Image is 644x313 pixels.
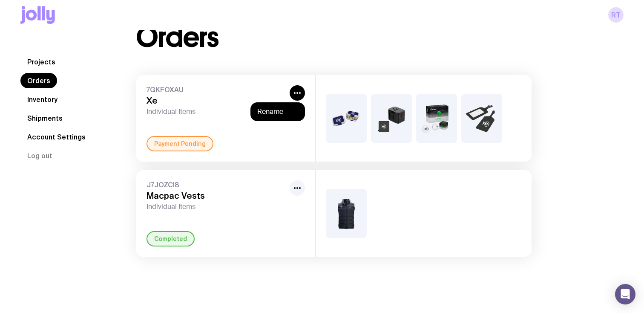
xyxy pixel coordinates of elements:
span: 7GKFOXAU [147,85,286,94]
div: Completed [147,231,195,246]
button: Log out [20,148,59,163]
h3: Macpac Vests [147,191,286,201]
span: Individual Items [147,203,286,211]
span: J7JOZCI8 [147,180,286,189]
a: RT [608,7,624,23]
h3: Xe [147,96,286,106]
a: Orders [20,73,57,88]
a: Account Settings [20,129,92,145]
a: Inventory [20,92,64,107]
span: Individual Items [147,107,286,116]
h1: Orders [136,24,218,51]
div: Open Intercom Messenger [615,284,635,304]
div: Payment Pending [147,136,213,151]
button: Rename [257,107,298,116]
a: Shipments [20,110,69,126]
a: Projects [20,54,62,70]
